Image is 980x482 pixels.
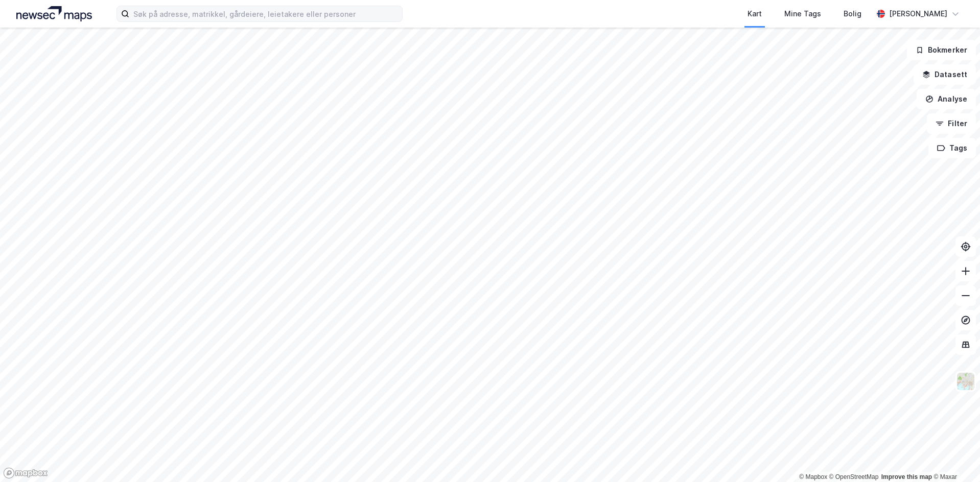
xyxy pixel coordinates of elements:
button: Tags [928,138,976,158]
button: Analyse [917,89,976,109]
button: Datasett [914,64,976,85]
a: Mapbox homepage [3,467,48,479]
input: Søk på adresse, matrikkel, gårdeiere, leietakere eller personer [129,6,402,21]
a: Improve this map [881,473,932,480]
div: Kart [748,8,762,20]
iframe: Chat Widget [929,433,980,482]
button: Bokmerker [907,40,976,60]
img: logo.a4113a55bc3d86da70a041830d287a7e.svg [16,6,92,21]
div: [PERSON_NAME] [889,8,947,20]
div: Bolig [844,8,861,20]
a: Mapbox [799,473,827,480]
a: OpenStreetMap [829,473,879,480]
img: Z [956,372,975,391]
button: Filter [927,113,976,134]
div: Mine Tags [784,8,821,20]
